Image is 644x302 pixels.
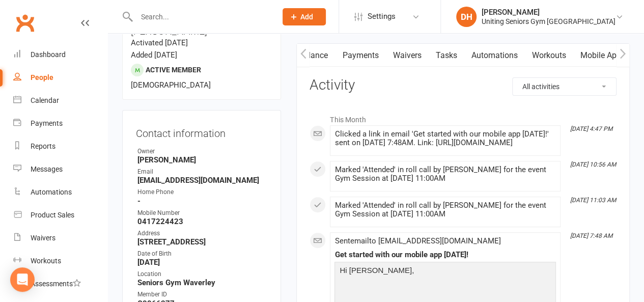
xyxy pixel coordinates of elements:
[31,234,55,242] div: Waivers
[137,290,267,299] div: Member ID
[334,236,500,245] span: Sent email to [EMAIL_ADDRESS][DOMAIN_NAME]
[570,197,616,204] i: [DATE] 11:03 AM
[482,17,615,26] div: Uniting Seniors Gym [GEOGRAPHIC_DATA]
[137,258,267,267] strong: [DATE]
[13,112,107,135] a: Payments
[456,7,477,27] div: DH
[13,66,107,89] a: People
[13,227,107,250] a: Waivers
[13,204,107,227] a: Product Sales
[31,96,59,104] div: Calendar
[137,167,267,177] div: Email
[524,44,573,67] a: Workouts
[31,165,63,173] div: Messages
[31,188,72,196] div: Automations
[31,142,55,150] div: Reports
[137,155,267,164] strong: [PERSON_NAME]
[334,201,556,218] div: Marked 'Attended' in roll call by [PERSON_NAME] for the event Gym Session at [DATE] 11:00AM
[31,257,61,265] div: Workouts
[337,264,553,279] p: Hi [PERSON_NAME],
[310,109,617,125] li: This Month
[31,280,81,288] div: Assessments
[131,80,211,90] span: [DEMOGRAPHIC_DATA]
[137,208,267,218] div: Mobile Number
[13,181,107,204] a: Automations
[31,211,74,219] div: Product Sales
[13,250,107,272] a: Workouts
[137,147,267,156] div: Owner
[146,66,201,74] span: Active member
[334,166,556,183] div: Marked 'Attended' in roll call by [PERSON_NAME] for the event Gym Session at [DATE] 11:00AM
[283,8,326,25] button: Add
[137,187,267,197] div: Home Phone
[464,44,524,67] a: Automations
[137,249,267,259] div: Date of Birth
[137,237,267,246] strong: [STREET_ADDRESS]
[13,135,107,158] a: Reports
[137,269,267,279] div: Location
[137,176,267,185] strong: [EMAIL_ADDRESS][DOMAIN_NAME]
[428,44,464,67] a: Tasks
[137,278,267,287] strong: Seniors Gym Waverley
[137,229,267,238] div: Address
[13,89,107,112] a: Calendar
[334,130,556,147] div: Clicked a link in email 'Get started with our mobile app [DATE]!' sent on [DATE] 7:48AM. Link: [U...
[368,5,396,28] span: Settings
[310,77,617,93] h3: Activity
[31,50,66,59] div: Dashboard
[131,38,188,47] time: Activated [DATE]
[570,161,616,168] i: [DATE] 10:56 AM
[13,158,107,181] a: Messages
[334,251,556,259] div: Get started with our mobile app [DATE]!
[131,50,177,60] time: Added [DATE]
[10,267,35,292] div: Open Intercom Messenger
[12,10,38,36] a: Clubworx
[137,197,267,206] strong: -
[13,272,107,295] a: Assessments
[570,232,612,239] i: [DATE] 7:48 AM
[136,124,267,139] h3: Contact information
[300,13,313,21] span: Add
[137,217,267,226] strong: 0417224423
[13,43,107,66] a: Dashboard
[31,73,53,81] div: People
[31,119,63,127] div: Payments
[570,125,612,132] i: [DATE] 4:47 PM
[482,8,615,17] div: [PERSON_NAME]
[573,44,628,67] a: Mobile App
[133,10,269,24] input: Search...
[335,44,385,67] a: Payments
[385,44,428,67] a: Waivers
